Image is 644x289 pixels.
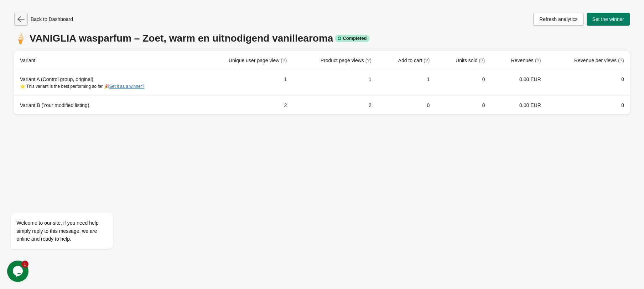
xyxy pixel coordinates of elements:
td: 0 [547,70,630,96]
td: 0 [435,96,490,114]
div: ⭐ This variant is the best performing so far 🎉 [20,83,193,90]
span: (?) [535,58,541,63]
td: 2 [292,96,377,114]
td: 0.00 EUR [491,96,547,114]
span: Revenue per views [574,58,624,63]
div: 🍦 VANIGLIA wasparfum – Zoet, warm en uitnodigend vanillearoma [14,33,630,44]
td: 1 [198,70,293,96]
iframe: chat widget [7,261,30,282]
span: (?) [618,58,624,63]
button: Refresh analytics [533,13,583,26]
span: (?) [424,58,430,63]
th: Variant [14,51,198,70]
span: Unique user page view [229,58,287,63]
span: Revenues [511,58,541,63]
span: (?) [479,58,485,63]
span: Units sold [456,58,485,63]
td: 0 [377,96,436,114]
td: 2 [198,96,293,114]
iframe: chat widget [7,149,135,257]
button: Set the winner [587,13,630,26]
div: Variant B (Your modified listing) [20,102,193,109]
button: Set it as a winner? [109,84,145,89]
span: Product page views [321,58,372,63]
td: 0 [547,96,630,114]
td: 0.00 EUR [491,70,547,96]
td: 1 [377,70,436,96]
td: 1 [292,70,377,96]
div: Variant A (Control group, original) [20,76,193,90]
span: Add to cart [398,58,430,63]
span: (?) [281,58,287,63]
span: Refresh analytics [539,16,577,22]
td: 0 [435,70,490,96]
span: Set the winner [592,16,624,22]
span: (?) [365,58,372,63]
div: Completed [335,35,369,42]
div: Back to Dashboard [14,13,73,26]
